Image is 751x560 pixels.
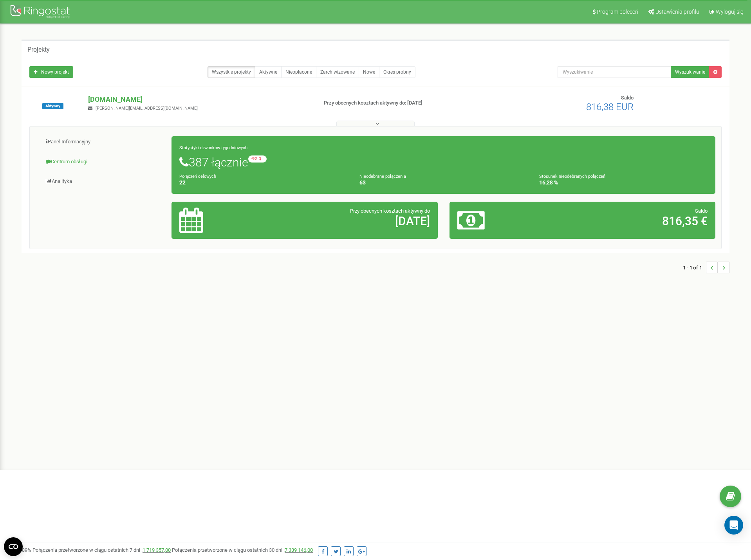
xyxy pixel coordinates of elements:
[359,174,406,179] small: Nieodebrane połączenia
[36,132,172,152] a: Panel Informacyjny
[29,66,73,78] a: Nowy projekt
[267,215,430,228] h2: [DATE]
[359,180,528,186] h4: 63
[96,106,198,111] span: [PERSON_NAME][EMAIL_ADDRESS][DOMAIN_NAME]
[324,99,488,107] p: Przy obecnych kosztach aktywny do: [DATE]
[27,46,50,53] h5: Projekty
[359,66,379,78] a: Nowe
[248,155,267,163] small: -92
[621,95,634,101] span: Saldo
[42,103,63,109] span: Aktywny
[539,174,605,179] small: Stosunek nieodebranych połączeń
[4,537,23,556] button: Open CMP widget
[558,66,672,78] input: Wyszukiwanie
[179,174,216,179] small: Połączeń celowych
[724,516,743,535] div: Open Intercom Messenger
[716,9,743,15] span: Wyloguj się
[88,94,311,105] p: [DOMAIN_NAME]
[379,66,415,78] a: Okres próbny
[208,66,255,78] a: Wszystkie projekty
[36,172,172,191] a: Analityka
[350,208,430,214] span: Przy obecnych kosztach aktywny do
[671,66,709,78] button: Wyszukiwanie
[597,9,638,15] span: Program poleceń
[36,152,172,172] a: Centrum obsługi
[255,66,282,78] a: Aktywne
[179,180,348,186] h4: 22
[683,254,729,281] nav: ...
[695,208,708,214] span: Saldo
[539,180,708,186] h4: 16,28 %
[179,155,708,169] h1: 387 łącznie
[586,101,634,112] span: 816,38 EUR
[545,215,708,228] h2: 816,35 €
[316,66,359,78] a: Zarchiwizowane
[179,145,247,150] small: Statystyki dzwonków tygodniowych
[281,66,316,78] a: Nieopłacone
[655,9,699,15] span: Ustawienia profilu
[683,262,706,273] span: 1 - 1 of 1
